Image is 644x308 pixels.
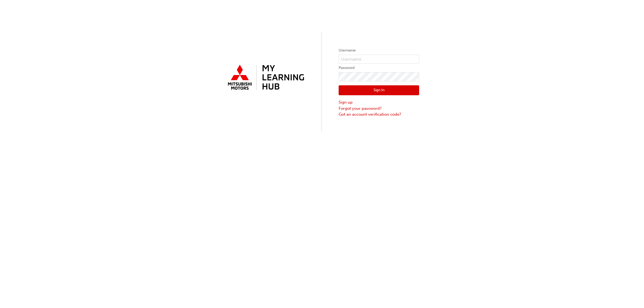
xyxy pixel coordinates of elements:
[339,99,419,105] a: Sign up
[339,47,419,54] label: Username
[339,85,419,96] button: Sign In
[339,111,419,118] a: Got an account verification code?
[339,65,419,71] label: Password
[339,55,419,64] input: Username
[225,63,305,93] img: mmal
[339,105,419,112] a: Forgot your password?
